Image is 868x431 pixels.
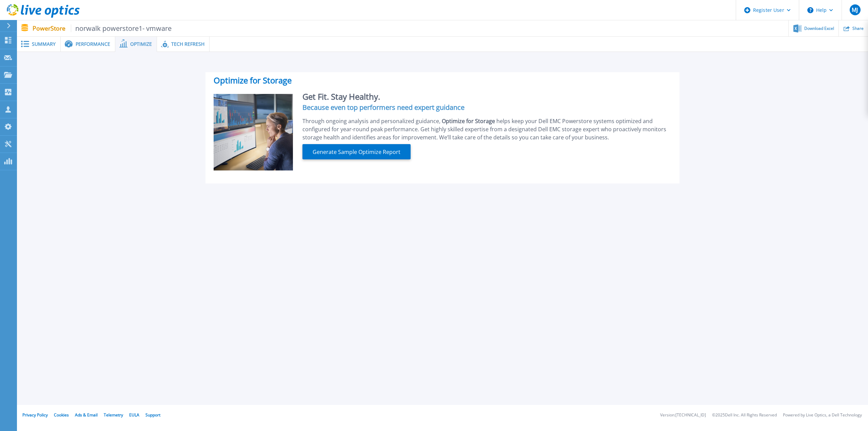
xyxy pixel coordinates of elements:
p: PowerStore [33,24,172,32]
a: Ads & Email [75,412,98,418]
span: MJ [852,7,858,13]
a: Cookies [54,412,69,418]
span: Tech Refresh [171,42,204,46]
span: Download Excel [804,26,834,31]
span: Summary [32,42,56,46]
div: Through ongoing analysis and personalized guidance, helps keep your Dell EMC Powerstore systems o... [302,117,671,141]
span: Optimize for Storage [442,117,496,125]
a: Privacy Policy [22,412,48,418]
a: Telemetry [104,412,123,418]
button: Generate Sample Optimize Report [302,144,411,159]
span: Share [852,26,864,31]
span: Optimize [130,42,152,46]
li: Powered by Live Optics, a Dell Technology [783,413,862,417]
h4: Because even top performers need expert guidance [302,105,671,110]
a: EULA [129,412,139,418]
span: Performance [76,42,110,46]
h2: Optimize for Storage [214,78,671,86]
li: © 2025 Dell Inc. All Rights Reserved [712,413,777,417]
li: Version: [TECHNICAL_ID] [660,413,706,417]
span: Generate Sample Optimize Report [310,148,403,156]
span: norwalk powerstore1- vmware [71,24,172,32]
h2: Get Fit. Stay Healthy. [302,94,671,99]
img: Optimize Promo [214,94,293,171]
a: Support [145,412,160,418]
